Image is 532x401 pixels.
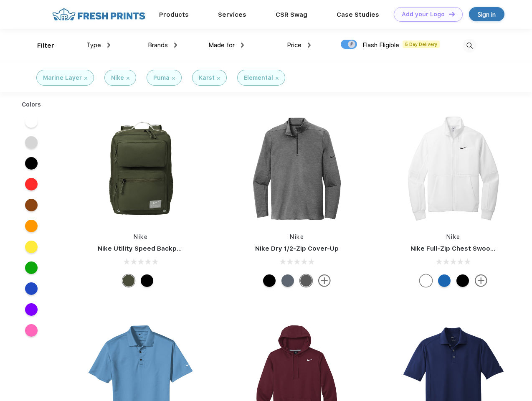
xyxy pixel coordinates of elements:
[15,100,48,109] div: Colors
[148,41,168,49] span: Brands
[287,41,301,49] span: Price
[276,11,307,18] a: CSR Swag
[362,41,399,49] span: Flash Eligible
[141,274,153,287] div: Black
[308,43,311,48] img: dropdown.png
[469,7,504,21] a: Sign in
[403,41,440,48] span: 5 Day Delivery
[318,274,331,287] img: more.svg
[98,245,188,252] a: Nike Utility Speed Backpack
[172,77,175,80] img: filter_cancel.svg
[122,274,135,287] div: Cargo Khaki
[281,274,294,287] div: Navy Heather
[153,74,170,82] div: Puma
[420,274,432,287] div: White
[218,11,246,18] a: Services
[241,113,352,224] img: func=resize&h=266
[410,245,522,252] a: Nike Full-Zip Chest Swoosh Jacket
[208,41,235,49] span: Made for
[449,12,455,16] img: DT
[217,77,220,80] img: filter_cancel.svg
[111,74,124,82] div: Nike
[478,10,496,19] div: Sign in
[276,77,279,80] img: filter_cancel.svg
[398,113,509,224] img: func=resize&h=266
[456,274,469,287] div: Black
[127,77,129,80] img: filter_cancel.svg
[107,43,110,48] img: dropdown.png
[86,41,101,49] span: Type
[159,11,189,18] a: Products
[85,113,196,224] img: func=resize&h=266
[37,41,54,51] div: Filter
[438,274,451,287] div: Royal
[134,233,148,240] a: Nike
[199,74,215,82] div: Karst
[290,233,304,240] a: Nike
[263,274,276,287] div: Black
[43,74,82,82] div: Marine Layer
[475,274,487,287] img: more.svg
[255,245,339,252] a: Nike Dry 1/2-Zip Cover-Up
[50,7,148,22] img: fo%20logo%202.webp
[241,43,244,48] img: dropdown.png
[174,43,177,48] img: dropdown.png
[446,233,461,240] a: Nike
[244,74,273,82] div: Elemental
[84,77,87,80] img: filter_cancel.svg
[463,39,476,53] img: desktop_search.svg
[402,11,445,18] div: Add your Logo
[300,274,312,287] div: Black Heather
